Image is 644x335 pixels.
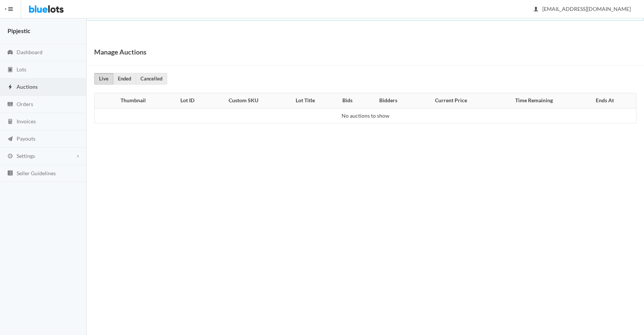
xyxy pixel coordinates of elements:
span: Payouts [17,135,35,142]
ion-icon: person [532,6,540,13]
span: Invoices [17,118,36,124]
ion-icon: paper plane [6,136,14,143]
strong: Pipjestic [8,27,31,34]
ion-icon: speedometer [6,49,14,56]
th: Bids [331,93,364,108]
span: Auctions [17,83,38,90]
a: Cancelled [136,73,167,85]
a: Live [94,73,113,85]
ion-icon: cog [6,153,14,160]
a: Ended [113,73,136,85]
span: Settings [17,153,35,159]
th: Bidders [364,93,413,108]
th: Ends At [578,93,636,108]
ion-icon: clipboard [6,67,14,74]
ion-icon: list box [6,170,14,177]
th: Lot Title [280,93,331,108]
span: Lots [17,66,26,73]
th: Thumbnail [95,93,167,108]
th: Time Remaining [490,93,578,108]
span: Seller Guidelines [17,170,56,176]
th: Lot ID [167,93,207,108]
span: [EMAIL_ADDRESS][DOMAIN_NAME] [534,6,631,12]
ion-icon: flash [6,84,14,91]
h1: Manage Auctions [94,46,147,58]
ion-icon: calculator [6,118,14,126]
span: Dashboard [17,49,43,55]
th: Current Price [413,93,490,108]
th: Custom SKU [208,93,280,108]
span: Orders [17,101,33,107]
td: No auctions to show [95,108,636,123]
ion-icon: cash [6,101,14,108]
